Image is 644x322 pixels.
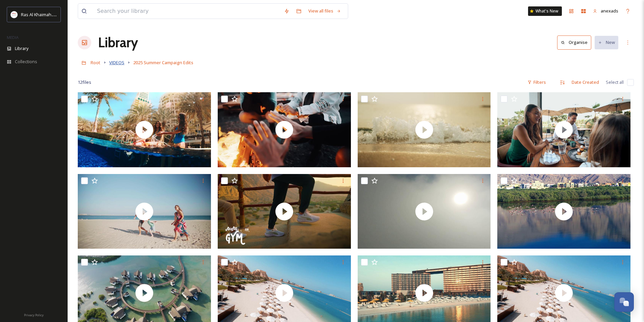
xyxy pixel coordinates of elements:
div: Filters [524,76,549,89]
span: MEDIA [7,35,19,40]
img: Logo_RAKTDA_RGB-01.png [11,11,18,18]
span: 12 file s [78,79,91,85]
span: 2025 Summer Campaign Edits [133,59,193,66]
a: Root [91,58,100,67]
img: thumbnail [78,174,211,249]
span: Select all [606,79,624,85]
div: Date Created [568,76,602,89]
button: Open Chat [614,292,634,312]
a: 2025 Summer Campaign Edits [133,58,193,67]
a: Library [98,32,138,53]
input: Search your library [94,4,281,19]
a: VIDEOS [109,58,124,67]
img: thumbnail [78,92,211,167]
img: thumbnail [358,92,491,167]
span: Root [91,59,100,66]
img: thumbnail [218,174,351,249]
span: VIDEOS [109,59,124,66]
button: New [595,36,618,49]
a: anexads [590,4,622,18]
button: Organise [557,35,591,49]
img: thumbnail [218,92,351,167]
img: thumbnail [497,174,630,249]
a: Privacy Policy [24,311,44,319]
span: Collections [15,58,37,65]
a: Organise [557,35,595,49]
img: thumbnail [497,92,630,167]
span: anexads [601,8,618,14]
span: Library [15,45,28,52]
span: Ras Al Khaimah Tourism Development Authority [21,11,117,18]
span: Privacy Policy [24,313,44,317]
img: thumbnail [358,174,491,249]
a: View all files [305,4,344,18]
a: What's New [528,6,562,16]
